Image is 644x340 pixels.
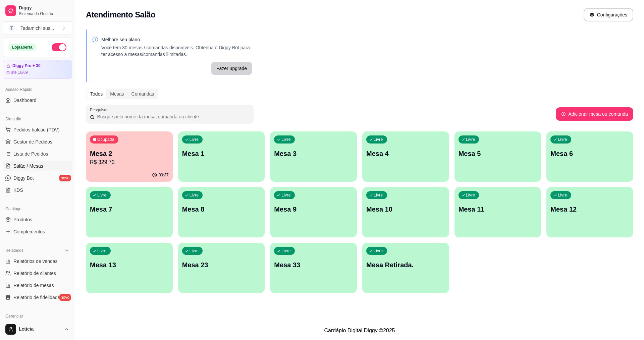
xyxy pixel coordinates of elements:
[281,248,291,253] p: Livre
[3,268,72,279] a: Relatório de clientes
[52,43,66,51] button: Alterar Status
[97,192,107,198] p: Livre
[3,136,72,147] a: Gestor de Pedidos
[558,192,567,198] p: Livre
[190,137,199,142] p: Livre
[87,89,106,99] div: Todos
[3,161,72,171] a: Salão / Mesas
[546,187,633,237] button: LivreMesa 12
[3,204,72,214] div: Catálogo
[274,260,353,270] p: Mesa 33
[374,248,383,253] p: Livre
[274,205,353,214] p: Mesa 9
[3,95,72,106] a: Dashboard
[75,321,644,340] footer: Cardápio Digital Diggy © 2025
[5,248,23,253] span: Relatórios
[19,5,69,11] span: Diggy
[8,44,36,51] div: Loja aberta
[90,260,169,270] p: Mesa 13
[13,151,48,157] span: Lista de Pedidos
[3,21,72,35] button: Select a team
[274,149,353,158] p: Mesa 3
[13,258,58,265] span: Relatórios de vendas
[558,137,567,142] p: Livre
[13,138,52,145] span: Gestor de Pedidos
[190,248,199,253] p: Livre
[90,205,169,214] p: Mesa 7
[182,205,261,214] p: Mesa 8
[86,9,155,20] h2: Atendimento Salão
[182,149,261,158] p: Mesa 1
[90,107,110,113] label: Pesquisar
[13,175,34,181] span: Diggy Bot
[13,187,23,193] span: KDS
[3,173,72,183] a: Diggy Botnovo
[13,163,43,169] span: Salão / Mesas
[95,113,250,120] input: Pesquisar
[270,243,357,293] button: LivreMesa 33
[13,97,37,104] span: Dashboard
[97,137,114,142] p: Ocupada
[362,243,449,293] button: LivreMesa Retirada.
[3,149,72,159] a: Lista de Pedidos
[211,62,252,75] button: Fazer upgrade
[3,321,72,337] button: Leticia
[13,294,60,301] span: Relatório de fidelidade
[374,137,383,142] p: Livre
[584,8,633,21] button: Configurações
[97,248,107,253] p: Livre
[3,280,72,291] a: Relatório de mesas
[13,228,45,235] span: Complementos
[13,282,54,289] span: Relatório de mesas
[101,44,252,58] p: Você tem 30 mesas / comandas disponíveis. Obtenha o Diggy Bot para ter acesso a mesas/comandas il...
[190,192,199,198] p: Livre
[86,131,173,182] button: OcupadaMesa 2R$ 329,7200:37
[546,131,633,182] button: LivreMesa 6
[101,36,252,43] p: Melhore seu plano
[13,126,60,133] span: Pedidos balcão (PDV)
[178,131,265,182] button: LivreMesa 1
[366,205,445,214] p: Mesa 10
[3,214,72,225] a: Produtos
[3,84,72,95] div: Acesso Rápido
[556,107,633,121] button: Adicionar mesa ou comanda
[20,25,54,32] div: Tadamichi sus ...
[159,172,169,178] p: 00:37
[12,63,41,68] article: Diggy Pro + 30
[466,192,475,198] p: Livre
[90,158,169,166] p: R$ 329,72
[374,192,383,198] p: Livre
[366,149,445,158] p: Mesa 4
[3,185,72,195] a: KDS
[3,3,72,19] a: DiggySistema de Gestão
[13,270,56,277] span: Relatório de clientes
[362,187,449,237] button: LivreMesa 10
[106,89,127,99] div: Mesas
[3,226,72,237] a: Complementos
[90,149,169,158] p: Mesa 2
[550,149,629,158] p: Mesa 6
[86,187,173,237] button: LivreMesa 7
[182,260,261,270] p: Mesa 23
[128,89,158,99] div: Comandas
[459,149,537,158] p: Mesa 5
[3,256,72,267] a: Relatórios de vendas
[8,25,15,32] span: T
[281,137,291,142] p: Livre
[3,311,72,322] div: Gerenciar
[270,187,357,237] button: LivreMesa 9
[459,205,537,214] p: Mesa 11
[13,216,32,223] span: Produtos
[362,131,449,182] button: LivreMesa 4
[3,292,72,303] a: Relatório de fidelidadenovo
[3,114,72,124] div: Dia a dia
[454,131,541,182] button: LivreMesa 5
[270,131,357,182] button: LivreMesa 3
[3,60,72,79] a: Diggy Pro + 30até 16/09
[178,187,265,237] button: LivreMesa 8
[3,124,72,135] button: Pedidos balcão (PDV)
[178,243,265,293] button: LivreMesa 23
[466,137,475,142] p: Livre
[11,70,28,75] article: até 16/09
